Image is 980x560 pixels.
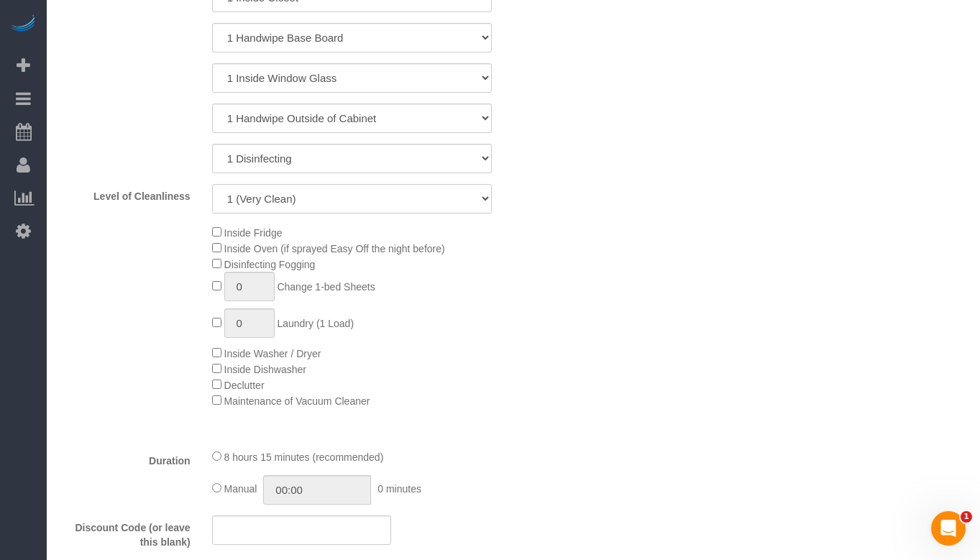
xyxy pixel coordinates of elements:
span: Inside Oven (if sprayed Easy Off the night before) [224,243,445,254]
span: Manual [224,483,257,495]
span: Laundry (1 Load) [277,318,354,329]
label: Duration [50,449,201,468]
span: 8 hours 15 minutes (recommended) [224,451,384,463]
label: Level of Cleanliness [50,184,201,203]
span: Inside Dishwasher [224,364,306,375]
span: Declutter [224,380,265,391]
label: Discount Code (or leave this blank) [50,515,201,549]
iframe: Intercom live chat [931,511,966,546]
img: Automaid Logo [9,14,37,35]
span: Change 1-bed Sheets [277,281,375,293]
span: Inside Fridge [224,227,283,239]
span: 0 minutes [377,483,421,495]
span: Inside Washer / Dryer [224,348,321,359]
span: Maintenance of Vacuum Cleaner [224,395,370,407]
span: 1 [961,511,972,523]
span: Disinfecting Fogging [224,259,316,270]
